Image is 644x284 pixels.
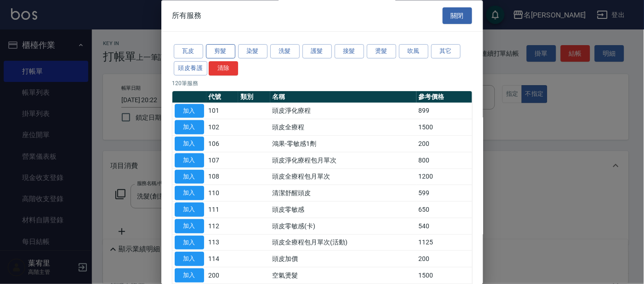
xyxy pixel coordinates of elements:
[175,219,204,233] button: 加入
[206,169,239,185] td: 108
[416,103,472,120] td: 899
[209,61,238,75] button: 清除
[175,104,204,118] button: 加入
[206,218,239,235] td: 112
[416,251,472,267] td: 200
[175,137,204,151] button: 加入
[416,202,472,218] td: 650
[238,91,270,103] th: 類別
[302,45,332,59] button: 護髮
[238,45,268,59] button: 染髮
[206,202,239,218] td: 111
[270,45,300,59] button: 洗髮
[416,119,472,136] td: 1500
[206,45,235,59] button: 剪髮
[443,7,472,24] button: 關閉
[416,185,472,202] td: 599
[270,235,416,251] td: 頭皮全療程包月單次(活動)
[416,267,472,284] td: 1500
[416,152,472,169] td: 800
[174,45,203,59] button: 瓦皮
[399,45,428,59] button: 吹風
[270,251,416,267] td: 頭皮加價
[270,202,416,218] td: 頭皮零敏感
[270,91,416,103] th: 名稱
[175,252,204,267] button: 加入
[270,152,416,169] td: 頭皮淨化療程包月單次
[416,235,472,251] td: 1125
[175,203,204,217] button: 加入
[335,45,364,59] button: 接髮
[206,91,239,103] th: 代號
[174,61,208,75] button: 頭皮養護
[416,169,472,185] td: 1200
[172,79,472,87] p: 120 筆服務
[175,186,204,201] button: 加入
[270,119,416,136] td: 頭皮全療程
[206,119,239,136] td: 102
[270,169,416,185] td: 頭皮全療程包月單次
[416,91,472,103] th: 參考價格
[206,235,239,251] td: 113
[270,103,416,120] td: 頭皮淨化療程
[175,170,204,184] button: 加入
[206,103,239,120] td: 101
[175,121,204,135] button: 加入
[172,11,202,20] span: 所有服務
[416,136,472,152] td: 200
[270,136,416,152] td: 鴻果-零敏感1劑
[175,236,204,250] button: 加入
[206,136,239,152] td: 106
[270,185,416,202] td: 清潔舒醒頭皮
[416,218,472,235] td: 540
[270,267,416,284] td: 空氣燙髮
[206,185,239,202] td: 110
[175,153,204,168] button: 加入
[206,267,239,284] td: 200
[175,269,204,283] button: 加入
[206,152,239,169] td: 107
[431,45,461,59] button: 其它
[206,251,239,267] td: 114
[367,45,396,59] button: 燙髮
[270,218,416,235] td: 頭皮零敏感(卡)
